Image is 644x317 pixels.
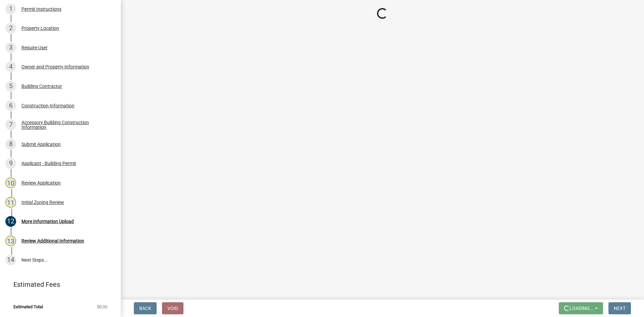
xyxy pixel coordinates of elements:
[162,302,183,314] button: Void
[21,200,64,205] div: Initial Zoning Review
[21,64,89,69] div: Owner and Property Information
[5,255,16,265] div: 14
[5,197,16,208] div: 11
[5,81,16,92] div: 5
[21,103,74,108] div: Construction Information
[5,100,16,111] div: 6
[21,161,76,166] div: Applicant - Building Permit
[5,61,16,72] div: 4
[139,306,151,311] span: Back
[21,239,84,243] div: Review Additional Information
[21,45,48,50] div: Require User
[5,119,16,130] div: 7
[608,302,631,314] button: Next
[5,158,16,169] div: 9
[5,235,16,246] div: 13
[21,180,61,185] div: Review Application
[21,7,61,11] div: Permit Instructions
[13,305,43,309] span: Estimated Total
[134,302,157,314] button: Back
[21,26,59,31] div: Property Location
[5,177,16,188] div: 10
[5,4,16,14] div: 1
[5,42,16,53] div: 3
[21,120,110,129] div: Accessory Building Construction Information
[5,216,16,227] div: 12
[5,278,110,291] a: Estimated Fees
[5,23,16,34] div: 2
[21,142,61,147] div: Submit Application
[559,302,603,314] button: Loading...
[614,306,626,311] span: Next
[570,306,594,311] span: Loading...
[21,84,62,89] div: Building Contractor
[21,219,74,224] div: More Information Upload
[97,305,107,309] span: $0.00
[5,139,16,150] div: 8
